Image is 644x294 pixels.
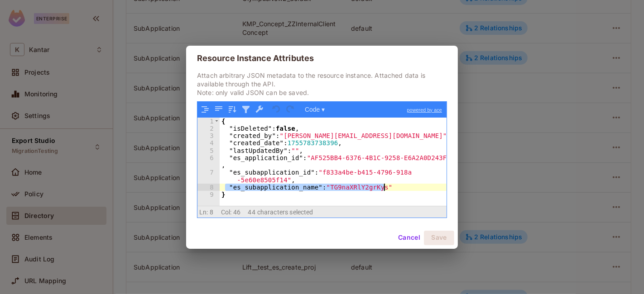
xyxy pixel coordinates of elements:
button: Format JSON data, with proper indentation and line feeds (Ctrl+I) [199,104,211,115]
a: powered by ace [403,102,447,118]
span: 44 [248,209,255,216]
span: Col: [221,209,232,216]
div: 9 [197,191,220,198]
span: 46 [233,209,240,216]
button: Repair JSON: fix quotes and escape characters, remove comments and JSONP notation, turn JavaScrip... [254,104,265,115]
button: Code ▾ [302,104,328,115]
div: 5 [197,147,220,154]
div: 3 [197,132,220,139]
button: Sort contents [226,104,238,115]
span: characters selected [257,209,313,216]
div: 1 [197,118,220,125]
div: 6 [197,154,220,169]
button: Cancel [394,231,424,245]
h2: Resource Instance Attributes [186,46,458,71]
div: 2 [197,125,220,132]
p: Attach arbitrary JSON metadata to the resource instance. Attached data is available through the A... [197,71,447,97]
span: 8 [210,209,213,216]
button: Compact JSON data, remove all whitespaces (Ctrl+Shift+I) [213,104,225,115]
button: Filter, sort, or transform contents [240,104,252,115]
span: Ln: [199,209,208,216]
button: Save [424,231,454,245]
div: 4 [197,139,220,147]
button: Redo (Ctrl+Shift+Z) [284,104,296,115]
div: 8 [197,184,220,191]
button: Undo last action (Ctrl+Z) [271,104,283,115]
div: 7 [197,169,220,184]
